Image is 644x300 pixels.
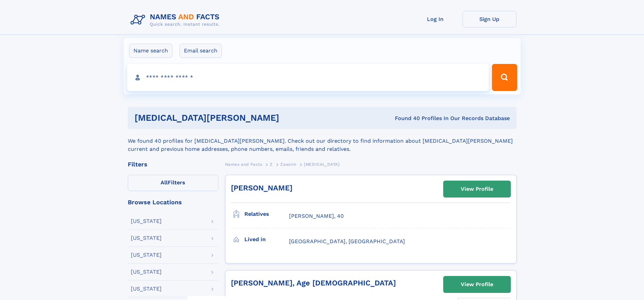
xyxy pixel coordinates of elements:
a: Names and Facts [225,160,262,168]
h1: [MEDICAL_DATA][PERSON_NAME] [135,114,337,122]
div: Browse Locations [128,199,218,205]
label: Email search [180,44,222,58]
div: View Profile [461,277,493,292]
div: View Profile [461,181,493,197]
h3: Lived in [244,234,289,245]
img: Logo Names and Facts [128,11,225,29]
div: [US_STATE] [131,269,162,275]
div: We found 40 profiles for [MEDICAL_DATA][PERSON_NAME]. Check out our directory to find information... [128,129,517,153]
a: [PERSON_NAME], 40 [289,212,344,220]
span: [MEDICAL_DATA] [304,162,339,167]
a: [PERSON_NAME], Age [DEMOGRAPHIC_DATA] [231,279,396,287]
a: View Profile [444,276,510,293]
span: [GEOGRAPHIC_DATA], [GEOGRAPHIC_DATA] [289,238,405,245]
a: Z [270,160,273,168]
a: View Profile [444,181,510,197]
div: Filters [128,161,218,167]
a: Sign Up [462,11,517,27]
a: Zasorin [280,160,296,168]
input: search input [127,64,489,91]
a: [PERSON_NAME] [231,184,292,192]
div: [US_STATE] [131,218,162,224]
span: Zasorin [280,162,296,167]
span: All [161,179,168,186]
div: [US_STATE] [131,252,162,258]
label: Filters [128,175,218,191]
div: Found 40 Profiles In Our Records Database [337,115,510,122]
span: Z [270,162,273,167]
div: [US_STATE] [131,286,162,292]
a: Log In [408,11,462,27]
div: [US_STATE] [131,235,162,241]
button: Search Button [492,64,517,91]
h3: Relatives [244,208,289,220]
label: Name search [129,44,172,58]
